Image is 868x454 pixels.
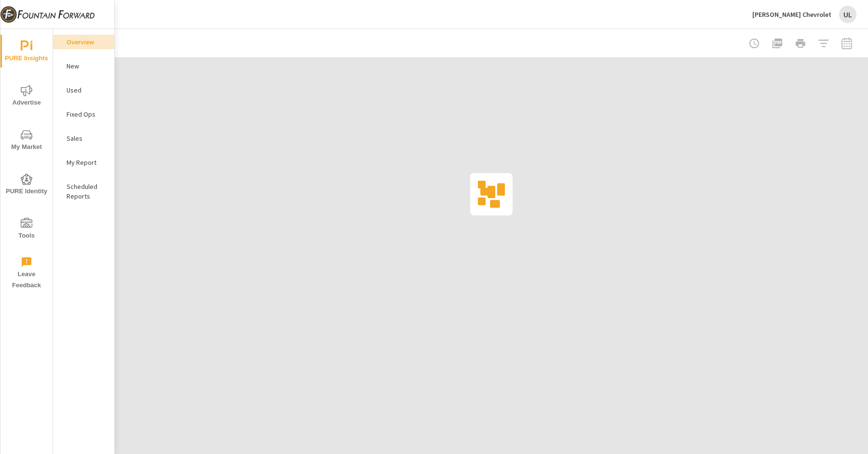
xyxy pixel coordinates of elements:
[53,131,114,146] div: Sales
[67,134,107,143] p: Sales
[67,61,107,71] p: New
[53,179,114,203] div: Scheduled Reports
[53,59,114,73] div: New
[53,35,114,49] div: Overview
[53,155,114,170] div: My Report
[3,218,50,241] span: Tools
[3,256,50,291] span: Leave Feedback
[67,85,107,95] p: Used
[3,129,50,153] span: My Market
[67,182,107,201] p: Scheduled Reports
[67,37,107,47] p: Overview
[839,6,856,23] div: UL
[3,40,50,64] span: PURE Insights
[0,29,53,295] div: nav menu
[67,109,107,119] p: Fixed Ops
[53,83,114,97] div: Used
[53,107,114,121] div: Fixed Ops
[752,10,831,19] p: [PERSON_NAME] Chevrolet
[67,158,107,167] p: My Report
[3,174,50,197] span: PURE Identity
[3,85,50,108] span: Advertise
